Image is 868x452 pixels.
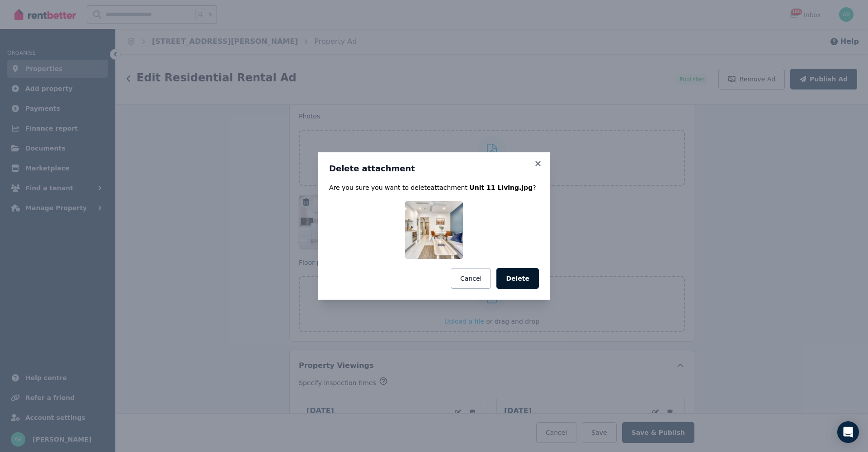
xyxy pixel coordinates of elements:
button: Cancel [451,268,491,289]
button: Delete [496,268,539,289]
div: Open Intercom Messenger [837,421,859,443]
h3: Delete attachment [329,163,539,174]
p: Are you sure you want to delete attachment ? [329,183,539,192]
span: Unit 11 Living.jpg [469,184,533,191]
img: Unit 11 Living.jpg [405,201,463,259]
